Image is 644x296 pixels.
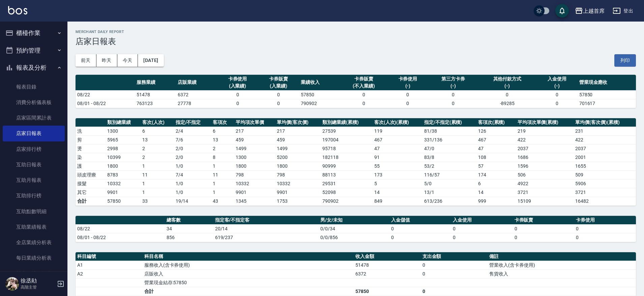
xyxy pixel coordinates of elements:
[141,144,174,153] td: 2
[422,162,476,170] td: 53 / 2
[211,144,234,153] td: 2
[76,37,636,46] h3: 店家日報表
[211,197,234,205] td: 43
[258,99,299,108] td: 0
[373,118,422,127] th: 客次(人次)(累積)
[476,144,516,153] td: 47
[211,170,234,179] td: 11
[3,24,65,42] button: 櫃檯作業
[428,99,478,108] td: 0
[480,75,535,83] div: 其他付款方式
[141,162,174,170] td: 1
[76,224,165,233] td: 08/22
[76,30,636,34] h2: Merchant Daily Report
[165,233,213,242] td: 856
[373,188,422,197] td: 14
[428,90,478,99] td: 0
[106,127,141,135] td: 1300
[574,216,636,225] th: 卡券使用
[516,127,574,135] td: 219
[117,54,138,67] button: 今天
[354,269,421,278] td: 6372
[76,269,143,278] td: A2
[578,99,636,108] td: 701617
[174,188,211,197] td: 1 / 0
[135,90,176,99] td: 51478
[76,99,135,108] td: 08/01 - 08/22
[275,179,321,188] td: 10332
[516,162,574,170] td: 1596
[106,118,141,127] th: 類別總業績
[76,75,636,108] table: a dense table
[76,90,135,99] td: 08/22
[106,153,141,162] td: 10399
[76,162,106,170] td: 護
[141,127,174,135] td: 6
[422,153,476,162] td: 83 / 8
[373,162,422,170] td: 55
[342,75,386,83] div: 卡券販賣
[572,4,607,18] button: 上越首席
[574,179,636,188] td: 5906
[3,126,65,141] a: 店家日報表
[141,197,174,205] td: 33
[3,110,65,126] a: 店家區間累計表
[488,269,636,278] td: 售貨收入
[422,127,476,135] td: 81 / 38
[76,118,636,206] table: a dense table
[476,127,516,135] td: 126
[143,252,354,261] th: 科目名稱
[76,135,106,144] td: 剪
[574,135,636,144] td: 422
[3,266,65,282] a: 營業統計分析表
[555,4,569,18] button: save
[275,162,321,170] td: 1800
[174,197,211,205] td: 19/14
[321,188,372,197] td: 52098
[76,170,106,179] td: 頭皮理療
[106,144,141,153] td: 2998
[321,144,372,153] td: 95718
[373,127,422,135] td: 119
[583,7,605,15] div: 上越首席
[340,90,387,99] td: 0
[340,99,387,108] td: 0
[165,216,213,225] th: 總客數
[141,135,174,144] td: 13
[275,144,321,153] td: 1499
[165,224,213,233] td: 34
[3,172,65,188] a: 互助月報表
[430,83,476,90] div: (-)
[76,216,636,242] table: a dense table
[211,135,234,144] td: 13
[480,83,535,90] div: (-)
[321,179,372,188] td: 29531
[143,269,354,278] td: 店販收入
[422,144,476,153] td: 47 / 0
[213,216,319,225] th: 指定客/不指定客
[106,162,141,170] td: 1800
[299,90,340,99] td: 57850
[141,179,174,188] td: 1
[211,179,234,188] td: 1
[321,127,372,135] td: 27539
[234,179,275,188] td: 10332
[3,157,65,172] a: 互助日報表
[143,278,354,287] td: 營業現金結存:57850
[516,135,574,144] td: 422
[389,75,427,83] div: 卡券使用
[422,135,476,144] td: 331 / 136
[275,153,321,162] td: 5200
[373,135,422,144] td: 467
[574,197,636,205] td: 16482
[421,261,488,269] td: 0
[211,118,234,127] th: 客項次
[174,153,211,162] td: 2 / 0
[211,153,234,162] td: 8
[8,6,27,14] img: Logo
[451,216,513,225] th: 入金使用
[574,127,636,135] td: 231
[387,99,429,108] td: 0
[574,153,636,162] td: 2001
[574,224,636,233] td: 0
